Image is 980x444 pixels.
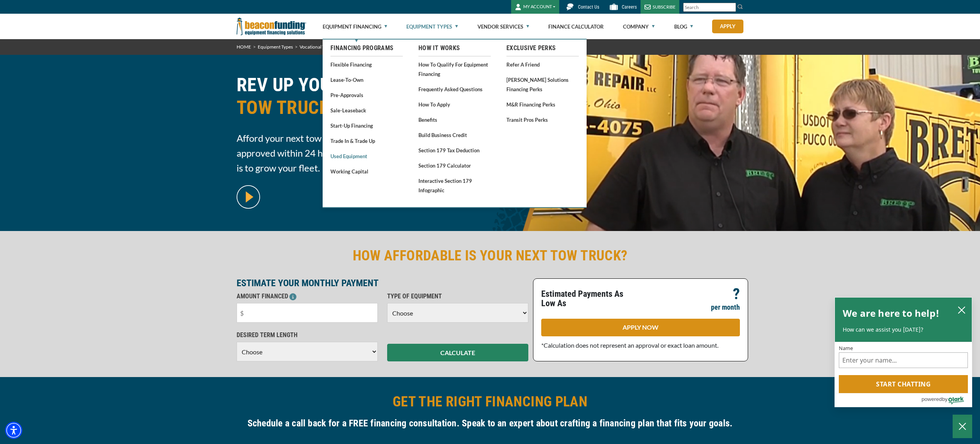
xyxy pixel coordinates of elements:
[506,60,579,69] a: Refer a Friend
[506,99,579,109] a: M&R Financing Perks
[330,166,403,176] a: Working Capital
[237,278,528,288] p: ESTIMATE YOUR MONTHLY PAYMENT
[237,14,306,39] img: Beacon Funding Corporation logo
[330,136,403,146] a: Trade In & Trade Up
[418,43,491,53] a: How It Works
[955,304,968,315] button: close chatbox
[237,303,378,323] input: $
[330,43,403,53] a: Financing Programs
[712,20,743,33] a: Apply
[237,185,260,209] img: video modal pop-up play button
[237,74,485,125] h1: REV UP YOUR BUSINESS
[942,394,948,404] span: by
[578,4,599,10] span: Contact Us
[237,292,378,301] p: AMOUNT FINANCED
[921,393,972,407] a: Powered by Olark
[237,393,743,411] h2: GET THE RIGHT FINANCING PLAN
[330,151,403,161] a: Used Equipment
[330,105,403,115] a: Sale-Leaseback
[506,75,579,94] a: [PERSON_NAME] Solutions Financing Perks
[541,341,718,349] span: *Calculation does not represent an approval or exact loan amount.
[237,131,485,175] span: Afford your next tow truck with a low monthly payment. Get approved within 24 hours. Watch the vi...
[548,14,604,39] a: Finance Calculator
[733,289,740,299] p: ?
[258,44,293,50] a: Equipment Types
[5,422,22,439] div: Accessibility Menu
[418,130,491,140] a: Build Business Credit
[418,161,491,170] a: Section 179 Calculator
[237,417,743,430] h4: Schedule a call back for a FREE financing consultation. Speak to an expert about crafting a finan...
[237,247,743,265] h2: HOW AFFORDABLE IS YOUR NEXT TOW TRUCK?
[541,319,740,336] a: APPLY NOW
[330,121,403,130] a: Start-Up Financing
[418,99,491,109] a: How to Apply
[477,14,529,39] a: Vendor Services
[506,43,579,53] a: Exclusive Perks
[418,84,491,94] a: Frequently Asked Questions
[839,346,968,351] label: Name
[728,4,734,11] a: Clear search text
[387,344,528,361] button: CALCULATE
[330,60,403,69] a: Flexible Financing
[506,115,579,125] a: Transit Pros Perks
[839,375,968,393] button: Start chatting
[839,352,968,368] input: Name
[237,330,378,340] p: DESIRED TERM LENGTH
[387,292,528,301] p: TYPE OF EQUIPMENT
[237,44,251,50] a: HOME
[418,60,491,79] a: How to Qualify for Equipment Financing
[406,14,458,39] a: Equipment Types
[323,14,387,39] a: Equipment Financing
[921,394,942,404] span: powered
[843,305,939,321] h2: We are here to help!
[953,415,972,438] button: Close Chatbox
[237,96,485,119] span: TOW TRUCK FINANCING
[843,326,964,334] p: How can we assist you [DATE]?
[737,4,743,10] img: Search
[330,90,403,100] a: Pre-approvals
[623,14,655,39] a: Company
[418,115,491,125] a: Benefits
[622,4,637,10] span: Careers
[330,75,403,85] a: Lease-To-Own
[300,44,336,50] a: Vocational Trucks
[683,3,736,12] input: Search
[674,14,693,39] a: Blog
[835,297,972,408] div: olark chatbox
[541,289,636,308] p: Estimated Payments As Low As
[418,145,491,155] a: Section 179 Tax Deduction
[711,303,740,312] p: per month
[418,176,491,195] a: Interactive Section 179 Infographic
